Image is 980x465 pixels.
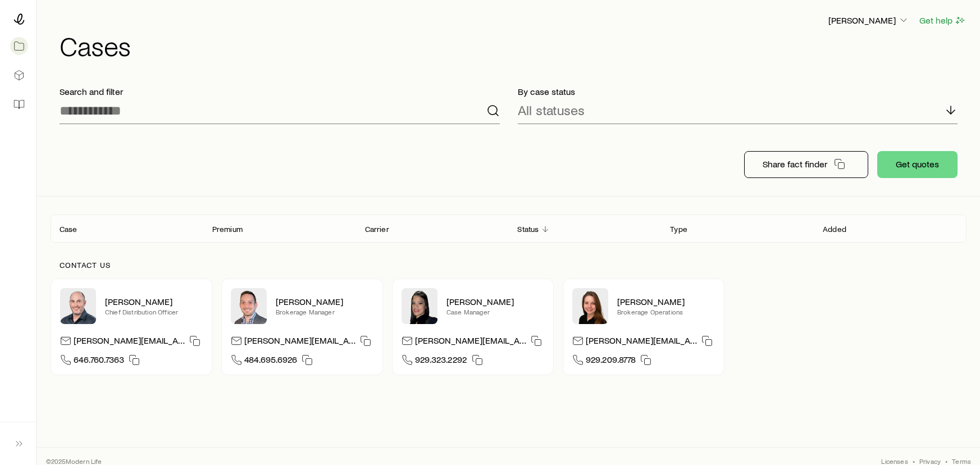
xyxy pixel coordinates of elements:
[446,296,544,307] p: [PERSON_NAME]
[919,14,967,27] button: Get help
[617,296,715,307] p: [PERSON_NAME]
[244,354,297,369] span: 484.695.6926
[74,335,185,350] p: [PERSON_NAME][EMAIL_ADDRESS][DOMAIN_NAME]
[617,307,715,316] p: Brokerage Operations
[276,296,373,307] p: [PERSON_NAME]
[828,15,909,26] p: [PERSON_NAME]
[877,151,958,178] button: Get quotes
[60,261,958,270] p: Contact us
[60,86,500,97] p: Search and filter
[105,296,203,307] p: [PERSON_NAME]
[74,354,124,369] span: 646.760.7363
[823,225,846,234] p: Added
[365,225,389,234] p: Carrier
[105,307,203,316] p: Chief Distribution Officer
[51,215,967,243] div: Client cases
[518,102,585,118] p: All statuses
[744,151,868,178] button: Share fact finder
[670,225,687,234] p: Type
[60,32,967,59] h1: Cases
[586,354,636,369] span: 929.209.8778
[763,158,827,170] p: Share fact finder
[517,225,539,234] p: Status
[212,225,243,234] p: Premium
[60,225,78,234] p: Case
[828,14,910,28] button: [PERSON_NAME]
[276,307,373,316] p: Brokerage Manager
[415,354,467,369] span: 929.323.2292
[586,335,697,350] p: [PERSON_NAME][EMAIL_ADDRESS][DOMAIN_NAME]
[572,288,608,324] img: Ellen Wall
[231,288,267,324] img: Brandon Parry
[402,288,437,324] img: Elana Hasten
[518,86,958,97] p: By case status
[60,288,96,324] img: Dan Pierson
[415,335,526,350] p: [PERSON_NAME][EMAIL_ADDRESS][DOMAIN_NAME]
[244,335,355,350] p: [PERSON_NAME][EMAIL_ADDRESS][DOMAIN_NAME]
[446,307,544,316] p: Case Manager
